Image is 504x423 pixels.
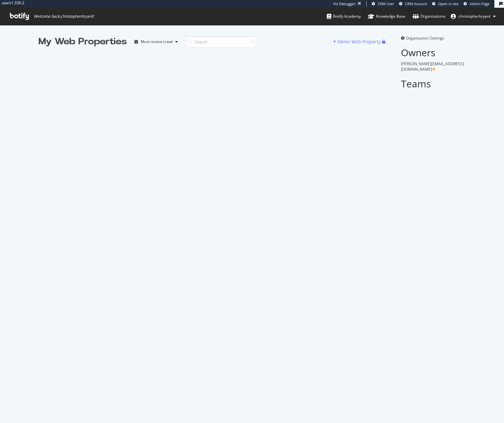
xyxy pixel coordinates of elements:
[378,1,394,6] span: CRM User
[464,1,490,6] a: Admin Page
[446,11,501,22] button: christopherbryant
[333,37,382,47] button: Demo Web Property
[432,1,459,6] a: Open in dev
[406,35,444,41] span: Organization Settings
[333,1,356,6] div: Viz Debugger:
[399,1,427,6] a: CRM Account
[401,61,464,72] span: [PERSON_NAME][EMAIL_ADDRESS][DOMAIN_NAME]
[368,13,405,20] div: Knowledge Base
[368,8,405,25] a: Knowledge Base
[401,47,465,58] h2: Owners
[327,8,361,25] a: Botify Academy
[132,37,180,47] button: Most recent crawl
[333,39,382,44] a: Demo Web Property
[413,13,446,20] div: Organizations
[34,14,94,19] span: Welcome back, christopherbryant !
[39,35,127,48] div: My Web Properties
[327,13,361,20] div: Botify Academy
[413,8,446,25] a: Organizations
[141,40,173,44] div: Most recent crawl
[438,1,459,6] span: Open in dev
[372,1,394,6] a: CRM User
[186,36,256,48] input: Search
[338,39,381,45] div: Demo Web Property
[458,13,491,19] span: christopherbryant
[405,1,427,6] span: CRM Account
[401,78,465,89] h2: Teams
[470,1,490,6] span: Admin Page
